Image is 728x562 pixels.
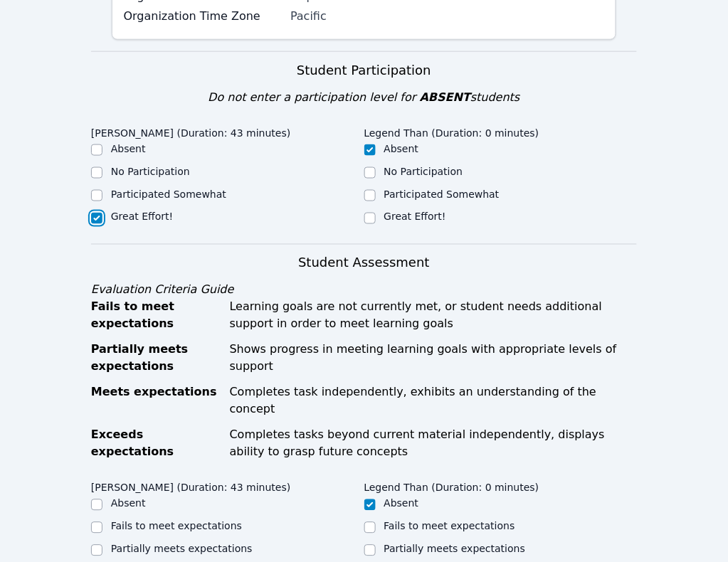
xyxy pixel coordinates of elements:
label: Absent [111,143,146,154]
label: Fails to meet expectations [384,521,515,532]
span: ABSENT [420,90,470,104]
label: Participated Somewhat [384,189,500,200]
label: Great Effort! [384,211,446,223]
div: Meets expectations [91,384,221,418]
label: Fails to meet expectations [111,521,242,532]
legend: Legend Than (Duration: 0 minutes) [364,120,539,142]
label: Partially meets expectations [111,544,253,555]
div: Evaluation Criteria Guide [91,282,637,299]
label: No Participation [384,166,463,177]
h3: Student Participation [91,60,637,80]
label: Absent [111,498,146,509]
legend: [PERSON_NAME] (Duration: 43 minutes) [91,475,291,497]
div: Pacific [290,8,604,25]
label: Organization Time Zone [124,8,283,25]
div: Learning goals are not currently met, or student needs additional support in order to meet learni... [230,299,637,333]
div: Do not enter a participation level for students [91,89,637,106]
h3: Student Assessment [91,253,637,273]
label: Partially meets expectations [384,544,526,555]
label: Great Effort! [111,211,173,223]
div: Completes tasks beyond current material independently, displays ability to grasp future concepts [230,427,637,461]
label: No Participation [111,166,190,177]
div: Partially meets expectations [91,341,221,376]
legend: [PERSON_NAME] (Duration: 43 minutes) [91,120,291,142]
label: Absent [384,498,419,509]
label: Absent [384,143,419,154]
div: Completes task independently, exhibits an understanding of the concept [230,384,637,418]
div: Shows progress in meeting learning goals with appropriate levels of support [230,341,637,376]
div: Exceeds expectations [91,427,221,461]
div: Fails to meet expectations [91,299,221,333]
legend: Legend Than (Duration: 0 minutes) [364,475,539,497]
label: Participated Somewhat [111,189,226,200]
